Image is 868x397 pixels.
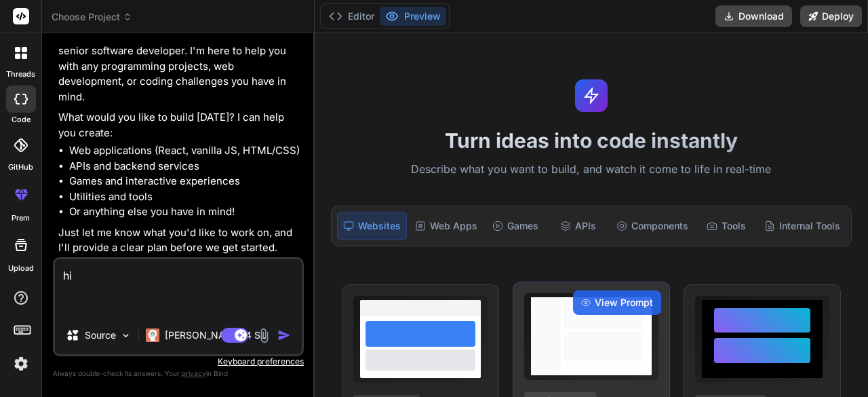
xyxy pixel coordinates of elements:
li: Utilities and tools [69,189,301,205]
label: prem [12,212,30,224]
label: threads [6,69,35,80]
div: Tools [696,212,756,240]
p: Source [85,328,116,342]
div: Components [611,212,694,240]
p: Hello! I'm Bind AI, your expert AI assistant and senior software developer. I'm here to help you ... [58,29,301,105]
p: What would you like to build [DATE]? I can help you create: [58,110,301,140]
span: View Prompt [595,296,653,309]
button: Editor [323,7,380,26]
span: Choose Project [52,10,132,24]
div: Games [486,212,545,240]
p: Describe what you want to build, and watch it come to life in real-time [323,161,860,178]
li: Or anything else you have in mind! [69,204,301,220]
button: Preview [380,7,446,26]
label: code [12,114,31,126]
h1: Turn ideas into code instantly [323,128,860,153]
p: [PERSON_NAME] 4 S.. [165,328,266,342]
p: Always double-check its answers. Your in Bind [53,367,304,380]
img: icon [277,328,291,342]
div: Websites [337,212,407,240]
img: Claude 4 Sonnet [146,328,159,342]
button: Deploy [800,5,862,27]
img: settings [9,352,33,375]
button: Download [715,5,792,27]
li: APIs and backend services [69,159,301,174]
label: Upload [8,263,34,274]
p: Just let me know what you'd like to work on, and I'll provide a clear plan before we get started. [58,225,301,256]
div: APIs [548,212,608,240]
p: Keyboard preferences [53,356,304,367]
img: attachment [256,328,272,343]
div: Web Apps [410,212,483,240]
li: Web applications (React, vanilla JS, HTML/CSS) [69,143,301,159]
li: Games and interactive experiences [69,174,301,189]
textarea: hi [55,259,302,316]
div: Internal Tools [759,212,846,240]
img: Pick Models [120,330,132,341]
label: GitHub [8,162,33,173]
span: privacy [182,369,206,377]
